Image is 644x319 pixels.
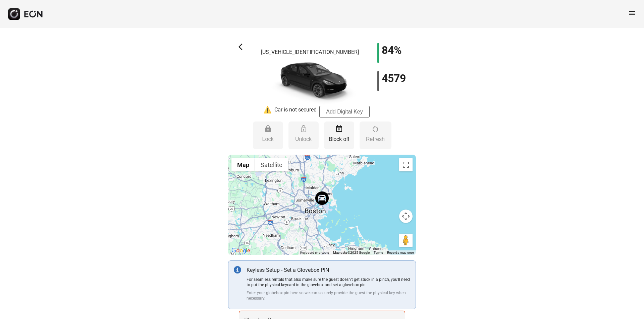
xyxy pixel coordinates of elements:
div: Car is not secured [274,106,317,117]
img: info [234,266,241,273]
button: Block off [324,122,354,149]
h1: 4579 [382,74,406,82]
a: Open this area in Google Maps (opens a new window) [230,246,252,255]
img: car [263,59,357,106]
p: [US_VEHICLE_IDENTIFICATION_NUMBER] [261,48,359,56]
button: Map camera controls [399,210,413,223]
a: Report a map error [387,251,414,254]
span: Map data ©2025 Google [333,251,370,254]
p: Keyless Setup - Set a Glovebox PIN [247,266,410,274]
h1: 84% [382,46,402,54]
button: Show satellite imagery [255,158,288,171]
a: Terms (opens in new tab) [374,251,383,254]
p: Enter your globebox pin here so we can securely provide the guest the physical key when necessary. [247,290,410,301]
p: For seamless rentals that also make sure the guest doesn’t get stuck in a pinch, you’ll need to p... [247,277,410,288]
span: arrow_back_ios [238,43,247,51]
span: event_busy [335,125,343,133]
img: Google [230,246,252,255]
button: Add Digital Key [319,106,370,117]
p: Block off [327,135,351,143]
span: menu [628,9,636,17]
button: Keyboard shortcuts [300,250,329,255]
div: ⚠️ [263,106,272,117]
button: Toggle fullscreen view [399,158,413,171]
button: Show street map [231,158,255,171]
button: Drag Pegman onto the map to open Street View [399,234,413,247]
